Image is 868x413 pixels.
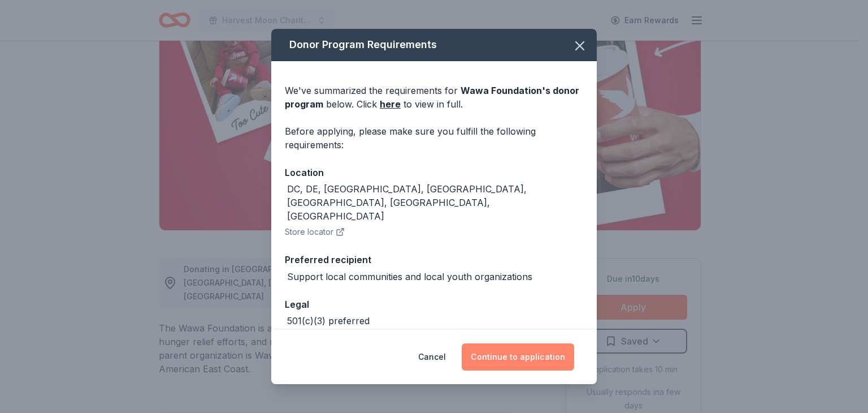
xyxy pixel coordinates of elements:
[418,343,446,371] button: Cancel
[380,97,401,111] a: here
[287,270,532,283] div: Support local communities and local youth organizations
[285,225,345,239] button: Store locator
[287,182,583,223] div: DC, DE, [GEOGRAPHIC_DATA], [GEOGRAPHIC_DATA], [GEOGRAPHIC_DATA], [GEOGRAPHIC_DATA], [GEOGRAPHIC_D...
[285,297,583,312] div: Legal
[285,252,583,267] div: Preferred recipient
[462,343,574,371] button: Continue to application
[271,29,597,61] div: Donor Program Requirements
[287,314,370,328] div: 501(c)(3) preferred
[285,165,583,180] div: Location
[285,124,583,152] div: Before applying, please make sure you fulfill the following requirements:
[285,84,583,111] div: We've summarized the requirements for below. Click to view in full.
